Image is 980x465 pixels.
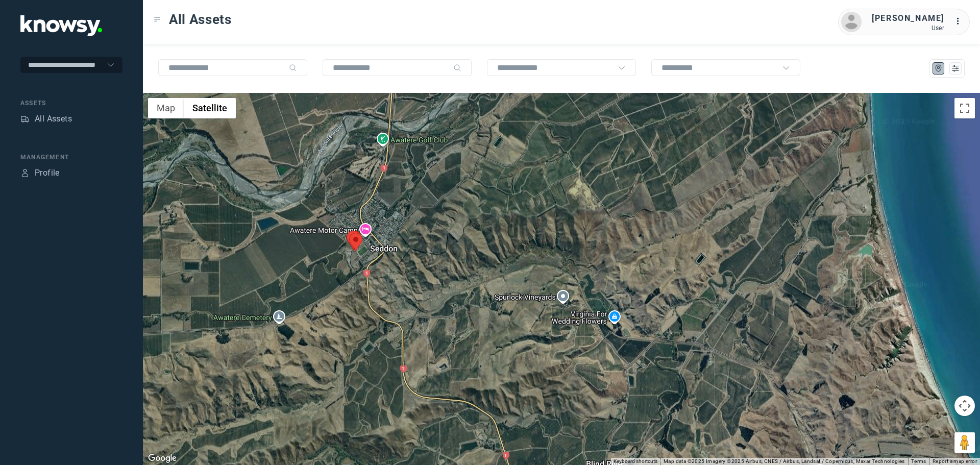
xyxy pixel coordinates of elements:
[954,98,975,118] button: Toggle fullscreen view
[20,99,122,108] div: Assets
[20,114,30,124] div: Assets
[911,458,926,464] a: Terms (opens in new tab)
[289,64,297,72] div: Search
[154,16,161,23] div: Toggle Menu
[35,167,60,179] div: Profile
[20,167,60,179] a: ProfileProfile
[453,64,461,72] div: Search
[20,15,102,36] img: Application Logo
[933,458,977,464] a: Report a map error
[872,12,944,25] div: [PERSON_NAME]
[954,15,967,28] div: :
[954,396,975,416] button: Map camera controls
[20,113,72,125] a: AssetsAll Assets
[614,458,657,465] button: Keyboard shortcuts
[664,458,905,464] span: Map data ©2025 Imagery ©2025 Airbus, CNES / Airbus, Landsat / Copernicus, Maxar Technologies
[20,153,122,162] div: Management
[145,452,179,465] img: Google
[954,15,967,29] div: :
[145,452,179,465] a: Open this area in Google Maps (opens a new window)
[35,113,72,125] div: All Assets
[934,64,943,73] div: Map
[169,10,232,29] span: All Assets
[841,12,862,32] img: avatar.png
[20,168,30,178] div: Profile
[184,98,236,118] button: Show satellite imagery
[872,25,944,32] div: User
[951,64,960,73] div: List
[954,432,975,453] button: Drag Pegman onto the map to open Street View
[955,17,965,25] tspan: ...
[148,98,184,118] button: Show street map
